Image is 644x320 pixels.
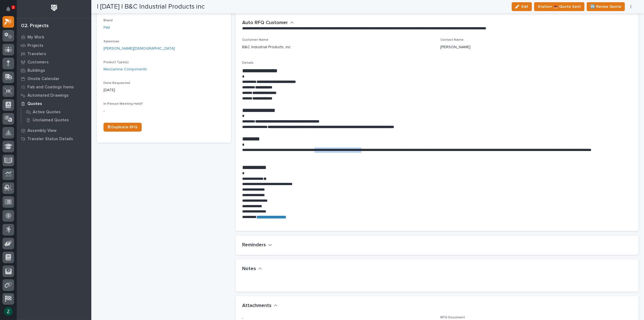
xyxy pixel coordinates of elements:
a: Active Quotes [21,108,91,116]
a: Fab and Coatings Items [17,83,91,91]
p: Fab and Coatings Items [27,85,74,90]
h2: Notes [242,266,256,272]
h2: Reminders [242,242,266,248]
p: Active Quotes [33,110,61,115]
a: Customers [17,58,91,66]
button: users-avatar [2,306,14,317]
button: Status→ 📤 Quote Sent [534,2,584,11]
span: ⎘ Duplicate RFQ [108,125,137,129]
span: RFQ Document [440,316,465,319]
p: Unclaimed Quotes [33,118,69,123]
span: In-Person Meeting Held? [104,102,143,106]
span: Contact Name [440,38,464,42]
p: Customers [27,60,49,65]
p: Buildings [27,68,45,73]
p: Assembly View [27,128,56,133]
a: Traveler Status Details [17,135,91,143]
p: - [104,108,224,114]
a: ⎘ Duplicate RFQ [104,123,142,132]
p: 1 [12,5,14,9]
a: Travelers [17,50,91,58]
a: My Work [17,33,91,41]
a: Buildings [17,66,91,75]
img: Workspace Logo [49,3,59,13]
h2: Attachments [242,303,271,309]
span: Status→ 📤 Quote Sent [538,3,581,10]
a: Unclaimed Quotes [21,116,91,124]
a: Quotes [17,99,91,108]
div: 02. Projects [21,23,49,29]
button: Attachments [242,303,278,309]
button: Notifications [2,3,14,15]
p: [PERSON_NAME] [440,44,470,50]
p: Quotes [27,101,42,106]
span: Details [242,61,254,65]
p: My Work [27,35,44,40]
a: Onsite Calendar [17,75,91,83]
button: Auto RFQ Customer [242,20,294,26]
a: Assembly View [17,126,91,135]
a: Projects [17,41,91,50]
span: 🆕 Revise Quote [590,3,621,10]
a: PWI [104,25,110,31]
button: 🆕 Revise Quote [587,2,625,11]
p: Traveler Status Details [27,137,73,142]
a: [PERSON_NAME][DEMOGRAPHIC_DATA] [104,46,175,52]
button: Edit [512,2,532,11]
p: B&C Industrial Products, inc [242,44,291,50]
button: Notes [242,266,262,272]
button: Reminders [242,242,272,248]
div: Notifications1 [7,7,14,16]
p: Projects [27,43,43,48]
p: Onsite Calendar [27,76,60,81]
span: Brand [104,19,113,22]
p: Automated Drawings [27,93,69,98]
h2: Auto RFQ Customer [242,20,288,26]
span: Date Requested [104,81,130,85]
span: Customer Name [242,38,268,42]
p: Travelers [27,52,46,57]
span: Edit [521,4,528,9]
p: [DATE] [104,87,224,93]
h2: | [DATE] | B&C Industrial Products inc [97,3,205,11]
a: Automated Drawings [17,91,91,99]
span: Salesman [104,40,119,43]
a: Mezzanine Components [104,66,147,72]
span: Product Type(s) [104,61,129,64]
